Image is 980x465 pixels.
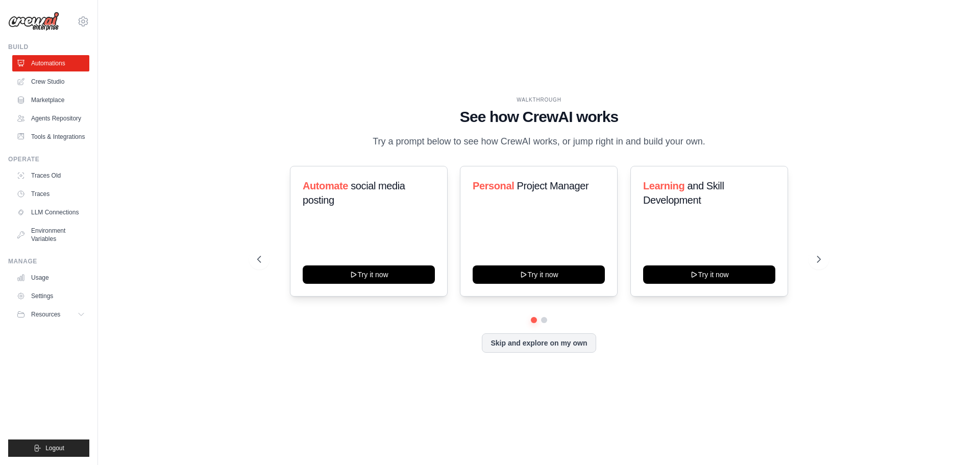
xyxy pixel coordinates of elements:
a: Marketplace [12,92,89,108]
button: Try it now [473,265,605,284]
p: Try a prompt below to see how CrewAI works, or jump right in and build your own. [367,134,710,149]
button: Resources [12,306,89,323]
a: Settings [12,288,89,304]
h1: See how CrewAI works [257,108,821,126]
a: Usage [12,270,89,286]
img: Logo [8,12,59,31]
a: Automations [12,55,89,71]
a: Traces [12,186,89,202]
span: Automate [303,180,348,191]
a: Tools & Integrations [12,129,89,145]
div: Operate [8,155,89,163]
span: social media posting [303,180,405,206]
a: Environment Variables [12,223,89,247]
span: Resources [31,310,60,319]
div: Build [8,43,89,51]
a: Crew Studio [12,74,89,90]
div: Manage [8,257,89,265]
a: LLM Connections [12,204,89,221]
span: and Skill Development [643,180,724,206]
span: Learning [643,180,684,191]
a: Agents Repository [12,110,89,127]
div: WALKTHROUGH [257,96,821,104]
a: Traces Old [12,167,89,184]
button: Try it now [303,265,435,284]
span: Logout [45,444,64,452]
span: Project Manager [517,180,589,191]
span: Personal [473,180,514,191]
button: Try it now [643,265,775,284]
button: Logout [8,439,89,457]
button: Skip and explore on my own [482,333,596,353]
